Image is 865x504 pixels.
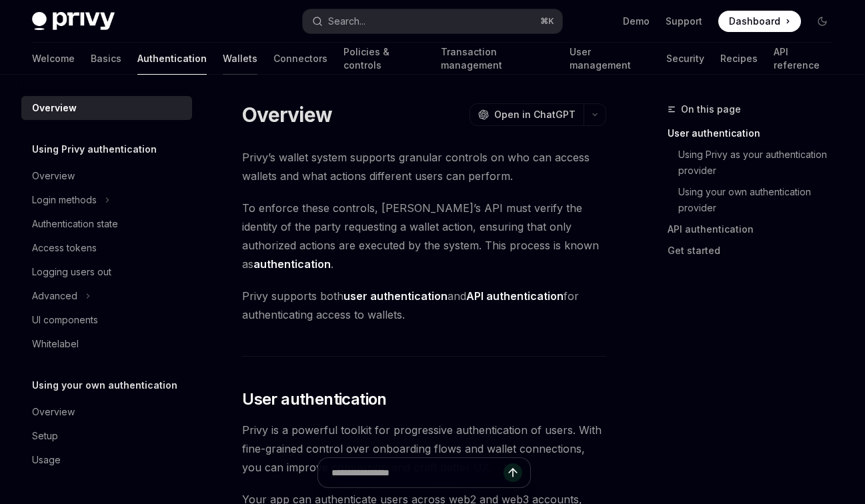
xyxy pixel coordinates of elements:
[494,108,576,121] span: Open in ChatGPT
[32,264,111,280] div: Logging users out
[273,43,327,75] a: Connectors
[21,164,192,188] a: Overview
[91,43,121,75] a: Basics
[668,123,844,144] a: User authentication
[21,400,192,424] a: Overview
[242,199,606,273] span: To enforce these controls, [PERSON_NAME]’s API must verify the identity of the party requesting a...
[137,43,207,75] a: Authentication
[21,308,192,332] a: UI components
[32,43,75,75] a: Welcome
[32,428,58,444] div: Setup
[328,13,365,29] div: Search...
[21,332,192,356] a: Whitelabel
[720,43,758,75] a: Recipes
[668,181,844,219] a: Using your own authentication provider
[32,288,77,304] div: Advanced
[774,43,833,75] a: API reference
[666,15,702,28] a: Support
[32,216,118,232] div: Authentication state
[32,404,75,420] div: Overview
[32,141,157,157] h5: Using Privy authentication
[21,284,192,308] button: Advanced
[668,219,844,240] a: API authentication
[32,336,79,352] div: Whitelabel
[242,148,606,185] span: Privy’s wallet system supports granular controls on who can access wallets and what actions diffe...
[21,96,192,120] a: Overview
[623,15,650,28] a: Demo
[681,101,741,117] span: On this page
[668,240,844,261] a: Get started
[21,212,192,236] a: Authentication state
[21,260,192,284] a: Logging users out
[242,287,606,324] span: Privy supports both and for authenticating access to wallets.
[303,9,563,33] button: Search...⌘K
[32,312,98,328] div: UI components
[32,100,77,116] div: Overview
[242,421,606,477] span: Privy is a powerful toolkit for progressive authentication of users. With fine-grained control ov...
[242,389,387,410] span: User authentication
[223,43,257,75] a: Wallets
[540,16,554,27] span: ⌘ K
[466,289,564,303] strong: API authentication
[32,452,61,468] div: Usage
[331,458,504,487] input: Ask a question...
[668,144,844,181] a: Using Privy as your authentication provider
[21,236,192,260] a: Access tokens
[32,12,115,31] img: dark logo
[32,168,75,184] div: Overview
[32,192,97,208] div: Login methods
[343,289,448,303] strong: user authentication
[32,240,97,256] div: Access tokens
[570,43,650,75] a: User management
[21,188,192,212] button: Login methods
[729,15,780,28] span: Dashboard
[504,463,522,482] button: Send message
[21,448,192,472] a: Usage
[343,43,425,75] a: Policies & controls
[32,377,177,393] h5: Using your own authentication
[666,43,704,75] a: Security
[21,424,192,448] a: Setup
[253,257,331,271] strong: authentication
[242,103,332,127] h1: Overview
[812,11,833,32] button: Toggle dark mode
[470,103,584,126] button: Open in ChatGPT
[718,11,801,32] a: Dashboard
[441,43,554,75] a: Transaction management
